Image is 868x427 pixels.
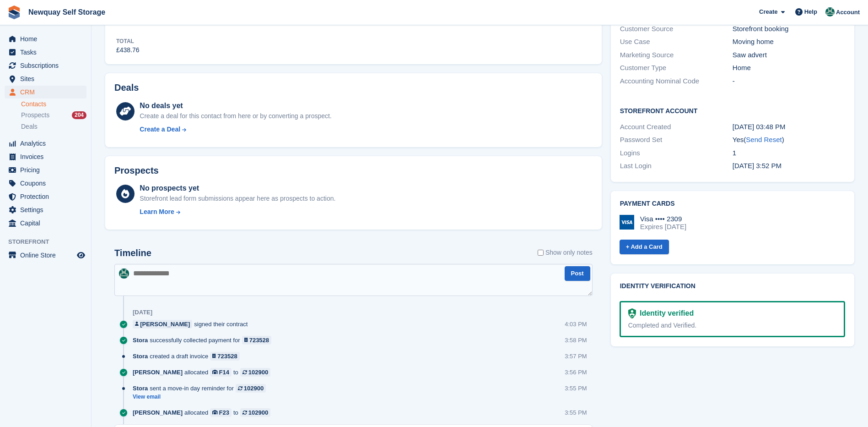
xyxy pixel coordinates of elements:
a: menu [5,249,86,262]
div: 102900 [248,368,268,377]
img: JON [119,268,129,279]
span: Pricing [20,164,75,176]
span: Tasks [20,46,75,59]
a: menu [5,59,86,72]
div: allocated to [133,408,275,417]
a: menu [5,46,86,59]
div: 102900 [244,384,264,393]
span: Stora [133,336,148,345]
h2: Deals [114,82,139,93]
span: Capital [20,217,75,230]
a: Contacts [21,100,86,109]
a: F23 [210,408,232,417]
div: 3:55 PM [565,408,587,417]
span: Deals [21,122,38,131]
div: Password Set [620,135,733,145]
span: Analytics [20,137,75,150]
div: Marketing Source [620,50,733,60]
span: Home [20,33,75,45]
img: Visa Logo [620,215,634,230]
a: Preview store [75,250,86,261]
a: Newquay Self Storage [25,5,109,20]
a: menu [5,217,86,230]
div: Expires [DATE] [640,223,686,231]
a: menu [5,137,86,150]
span: Invoices [20,150,75,163]
h2: Timeline [114,248,151,258]
h2: Identity verification [620,283,845,290]
span: Coupons [20,177,75,190]
h2: Storefront Account [620,106,845,115]
time: 2025-08-21 14:52:54 UTC [733,162,782,170]
img: stora-icon-8386f47178a22dfd0bd8f6a31ec36ba5ce8667c1dd55bd0f319d3a0aa187defe.svg [7,5,21,19]
input: Show only notes [538,248,544,257]
div: Customer Type [620,63,733,73]
a: Learn More [140,207,335,217]
div: F23 [219,408,229,417]
div: 3:56 PM [565,368,587,377]
a: 723528 [242,336,272,345]
a: + Add a Card [620,240,669,255]
div: Total [116,37,140,45]
a: Create a Deal [140,125,331,134]
div: 102900 [248,408,268,417]
a: 102900 [236,384,266,393]
div: 3:55 PM [565,384,587,393]
span: Help [804,7,817,16]
div: 3:57 PM [565,352,587,361]
div: allocated to [133,368,275,377]
div: Moving home [733,37,845,47]
div: 3:58 PM [565,336,587,345]
div: [DATE] 03:48 PM [733,122,845,132]
div: Accounting Nominal Code [620,76,733,87]
h2: Payment cards [620,200,845,208]
div: £438.76 [116,45,140,55]
a: menu [5,203,86,216]
div: 1 [733,148,845,159]
div: 4:03 PM [565,320,587,328]
div: Use Case [620,37,733,47]
div: Learn More [140,207,174,217]
a: menu [5,190,86,203]
a: View email [133,393,270,401]
span: CRM [20,86,75,99]
a: 102900 [240,408,270,417]
span: Account [836,8,860,17]
div: No deals yet [140,100,331,111]
div: sent a move-in day reminder for [133,384,270,393]
div: - [733,76,845,87]
div: Identity verified [636,308,694,319]
div: Saw advert [733,50,845,60]
div: [DATE] [133,309,152,316]
div: signed their contract [133,320,252,328]
span: Stora [133,352,148,361]
div: 723528 [217,352,237,361]
div: Storefront booking [733,24,845,34]
div: Create a Deal [140,125,180,134]
span: [PERSON_NAME] [133,368,183,377]
div: No prospects yet [140,183,335,194]
div: created a draft invoice [133,352,244,361]
a: 723528 [210,352,240,361]
span: Create [759,7,777,16]
div: Visa •••• 2309 [640,215,686,223]
span: Online Store [20,249,75,262]
div: 723528 [249,336,269,345]
h2: Prospects [114,165,159,176]
a: Send Reset [746,136,782,143]
img: JON [825,7,835,16]
div: Create a deal for this contact from here or by converting a prospect. [140,111,331,121]
div: F14 [219,368,229,377]
div: Yes [733,135,845,145]
a: F14 [210,368,232,377]
a: menu [5,33,86,45]
a: 102900 [240,368,270,377]
span: Sites [20,72,75,85]
div: Completed and Verified. [628,321,836,330]
div: successfully collected payment for [133,336,276,345]
a: Prospects 204 [21,110,86,120]
button: Post [565,266,590,281]
span: Storefront [8,237,91,246]
div: 204 [72,111,86,119]
span: Subscriptions [20,59,75,72]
